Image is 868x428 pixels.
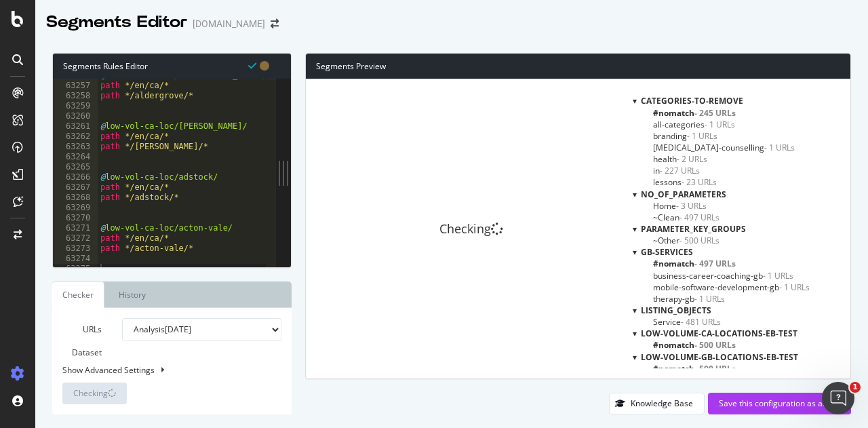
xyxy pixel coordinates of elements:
[108,281,157,308] a: History
[653,235,719,246] span: Click to filter Parameter_Key_Groups on ~Other
[764,142,795,153] span: - 1 URLs
[641,305,711,316] span: listing_objects
[682,176,717,188] span: - 23 URLs
[653,153,707,165] span: Click to filter Categories-to-remove on health
[193,17,265,31] div: [DOMAIN_NAME]
[694,107,736,119] span: - 245 URLs
[53,101,98,111] div: 63259
[641,223,746,235] span: Parameter_Key_Groups
[850,382,861,393] span: 1
[653,107,736,119] span: Click to filter Categories-to-remove on #nomatch
[439,220,491,237] span: Checking
[677,153,707,165] span: - 2 URLs
[53,244,98,254] div: 63273
[53,254,98,264] div: 63274
[676,200,707,212] span: - 3 URLs
[822,382,854,414] iframe: Intercom live chat
[53,132,98,142] div: 63262
[53,203,98,213] div: 63269
[53,162,98,172] div: 63265
[705,119,735,130] span: - 1 URLs
[779,281,810,293] span: - 1 URLs
[46,11,187,34] div: Segments Editor
[53,91,98,101] div: 63258
[306,54,850,79] div: Segments Preview
[719,397,840,409] div: Save this configuration as active
[660,165,700,176] span: - 227 URLs
[53,54,291,79] div: Segments Rules Editor
[52,281,104,308] a: Checker
[763,270,793,281] span: - 1 URLs
[694,293,725,305] span: - 1 URLs
[53,223,98,233] div: 63271
[53,152,98,162] div: 63264
[52,318,112,364] label: URLs Dataset
[653,130,717,142] span: Click to filter Categories-to-remove on branding
[631,397,693,409] div: Knowledge Base
[62,383,127,404] button: Checking
[653,212,719,223] span: Click to filter No_of_Parameters on ~Clean
[679,235,719,246] span: - 500 URLs
[653,281,810,293] span: Click to filter gb-services on mobile-software-development-gb
[53,172,98,182] div: 63266
[653,270,793,281] span: Click to filter gb-services on business-career-coaching-gb
[248,59,256,72] span: Syntax is valid
[53,213,98,223] div: 63270
[681,316,721,328] span: - 481 URLs
[641,351,798,363] span: low-volume-gb-locations-EB-test
[694,258,736,269] span: - 497 URLs
[53,193,98,203] div: 63268
[653,363,736,374] span: Click to filter low-volume-gb-locations-EB-test on #nomatch
[53,111,98,121] div: 63260
[53,233,98,244] div: 63272
[609,393,705,414] button: Knowledge Base
[653,176,717,188] span: Click to filter Categories-to-remove on lessons
[53,81,98,91] div: 63257
[653,165,700,176] span: Click to filter Categories-to-remove on in
[641,246,693,258] span: gb-services
[260,59,269,72] span: You have unsaved modifications
[52,364,271,376] div: Show Advanced Settings
[708,393,851,414] button: Save this configuration as active
[653,339,736,351] span: Click to filter low-volume-ca-locations-EB-test on #nomatch
[641,328,797,339] span: low-volume-ca-locations-EB-test
[653,142,795,153] span: Click to filter Categories-to-remove on depression-counselling
[641,189,726,200] span: No_of_Parameters
[271,19,279,28] div: arrow-right-arrow-left
[73,387,108,399] span: Checking
[687,130,717,142] span: - 1 URLs
[679,212,719,223] span: - 497 URLs
[653,316,721,328] span: Click to filter listing_objects on Service
[694,339,736,351] span: - 500 URLs
[653,119,735,130] span: Click to filter Categories-to-remove on all-categories
[53,142,98,152] div: 63263
[641,95,743,106] span: Categories-to-remove
[53,182,98,193] div: 63267
[694,363,736,374] span: - 500 URLs
[653,200,707,212] span: Click to filter No_of_Parameters on Home
[53,264,98,274] div: 63275
[53,121,98,132] div: 63261
[609,397,705,409] a: Knowledge Base
[653,293,725,305] span: Click to filter gb-services on therapy-gb
[653,258,736,269] span: Click to filter gb-services on #nomatch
